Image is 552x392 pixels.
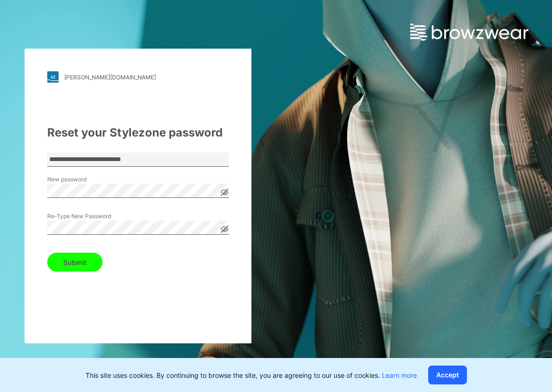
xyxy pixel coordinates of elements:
[47,212,113,221] label: Re-Type New Password
[47,71,229,83] a: [PERSON_NAME][DOMAIN_NAME]
[428,366,467,384] button: Accept
[86,370,417,380] p: This site uses cookies. By continuing to browse the site, you are agreeing to our use of cookies.
[47,253,103,272] button: Submit
[64,74,156,81] div: [PERSON_NAME][DOMAIN_NAME]
[47,71,59,83] img: stylezone-logo.562084cfcfab977791bfbf7441f1a819.svg
[47,124,229,141] div: Reset your Stylezone password
[410,24,528,41] img: browzwear-logo.e42bd6dac1945053ebaf764b6aa21510.svg
[47,175,113,184] label: New password
[382,371,417,379] a: Learn more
